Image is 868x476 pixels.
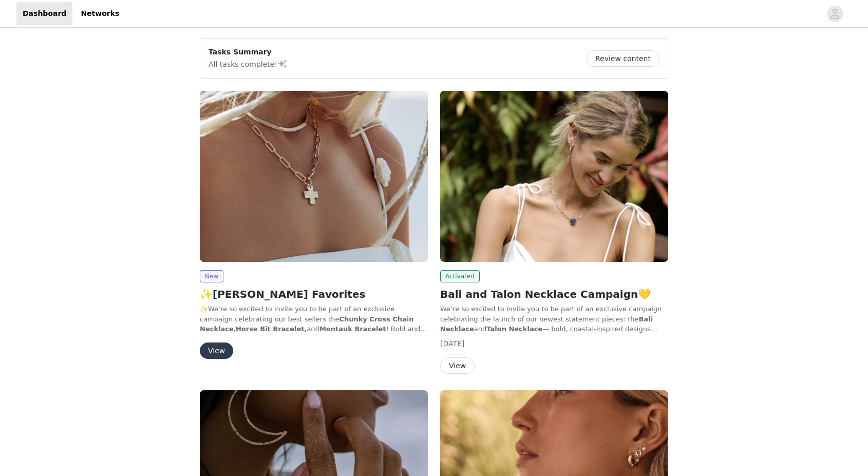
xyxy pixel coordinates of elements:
span: [DATE] [440,339,464,348]
img: James Michelle [200,91,428,262]
a: Dashboard [16,2,72,25]
button: View [200,342,233,359]
div: avatar [830,6,840,22]
strong: Horse Bit Bracelet, [236,325,307,333]
p: ✨We’re so excited to invite you to be part of an exclusive campaign celebrating our best sellers ... [200,304,428,334]
a: View [440,362,475,370]
span: Activated [440,270,480,282]
strong: Talon Necklace [486,325,542,333]
strong: Montauk Bracelet [319,325,386,333]
img: James Michelle [440,91,668,262]
span: New [200,270,223,282]
p: Tasks Summary [209,47,288,58]
a: Networks [74,2,125,25]
p: All tasks complete! [209,58,288,70]
p: We’re so excited to invite you to be part of an exclusive campaign celebrating the launch of our ... [440,304,668,334]
h2: ✨[PERSON_NAME] Favorites [200,287,428,302]
a: View [200,347,233,355]
button: Review content [587,50,659,67]
button: View [440,357,475,374]
h2: Bali and Talon Necklace Campaign💛 [440,287,668,302]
